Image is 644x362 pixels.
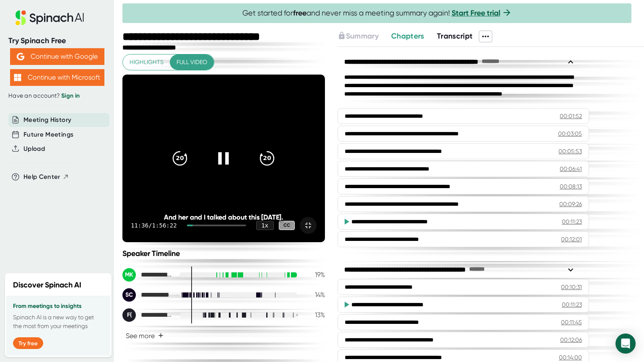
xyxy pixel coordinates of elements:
[242,8,512,18] span: Get started for and never miss a meeting summary again!
[130,57,164,67] span: Highlights
[560,336,582,344] div: 00:12:06
[560,165,582,173] div: 00:06:41
[558,129,582,138] div: 00:03:05
[122,249,325,258] div: Speaker Timeline
[559,353,582,362] div: 00:14:00
[8,92,106,100] div: Have an account?
[391,31,424,41] span: Chapters
[560,182,582,191] div: 00:08:13
[13,337,43,349] button: Try free
[23,115,71,125] button: Meeting History
[13,313,104,331] p: Spinach AI is a new way to get the most from your meetings
[304,311,325,319] div: 13 %
[122,308,173,322] div: Frances Fu (she/her)
[158,332,164,339] span: +
[122,268,173,282] div: Michael Kinney
[615,334,636,354] div: Open Intercom Messenger
[122,268,136,282] div: MK
[13,279,81,291] h2: Discover Spinach AI
[23,172,60,182] span: Help Center
[338,31,379,42] button: Summary
[17,53,24,60] img: Aehbyd4JwY73AAAAAElFTkSuQmCC
[562,300,582,309] div: 00:11:23
[122,328,167,343] button: See more+
[131,222,177,229] div: 11:36 / 1:56:22
[561,235,582,243] div: 00:12:01
[346,31,379,41] span: Summary
[122,308,136,322] div: F(
[10,69,104,86] button: Continue with Microsoft
[10,48,104,65] button: Continue with Google
[304,291,325,299] div: 14 %
[256,221,274,230] div: 1 x
[13,303,104,310] h3: From meetings to insights
[559,200,582,208] div: 00:09:26
[293,8,306,18] b: free
[560,112,582,120] div: 00:01:52
[122,288,173,302] div: Staci Cross
[279,221,295,230] div: CC
[304,271,325,279] div: 19 %
[61,92,80,99] a: Sign in
[562,217,582,226] div: 00:11:23
[338,31,391,42] div: Upgrade to access
[561,318,582,326] div: 00:11:45
[170,54,214,70] button: Full video
[177,57,207,67] span: Full video
[437,31,473,42] button: Transcript
[123,54,170,70] button: Highlights
[23,130,73,140] button: Future Meetings
[8,36,106,46] div: Try Spinach Free
[23,172,69,182] button: Help Center
[122,288,136,302] div: SC
[452,8,500,18] a: Start Free trial
[391,31,424,42] button: Chapters
[143,213,304,221] div: And her and I talked about this [DATE].
[437,31,473,41] span: Transcript
[23,144,45,154] button: Upload
[558,147,582,155] div: 00:05:53
[561,283,582,291] div: 00:10:31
